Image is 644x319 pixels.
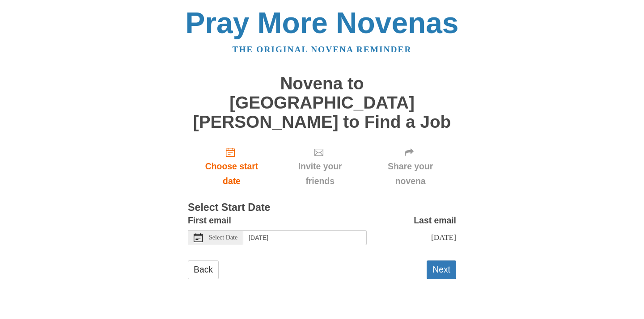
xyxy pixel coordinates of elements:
[188,140,275,193] a: Choose start date
[284,159,356,189] span: Invite your friends
[188,260,219,279] a: Back
[197,159,267,189] span: Choose start date
[188,213,231,228] label: First email
[188,202,456,214] h3: Select Start Date
[364,140,456,193] div: Click "Next" to confirm your start date first.
[431,233,456,242] span: [DATE]
[186,6,459,39] a: Pray More Novenas
[275,140,364,193] div: Click "Next" to confirm your start date first.
[373,159,447,189] span: Share your novena
[414,213,456,228] label: Last email
[427,260,456,279] button: Next
[188,74,456,131] h1: Novena to [GEOGRAPHIC_DATA][PERSON_NAME] to Find a Job
[209,235,237,241] span: Select Date
[233,45,412,54] a: The original novena reminder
